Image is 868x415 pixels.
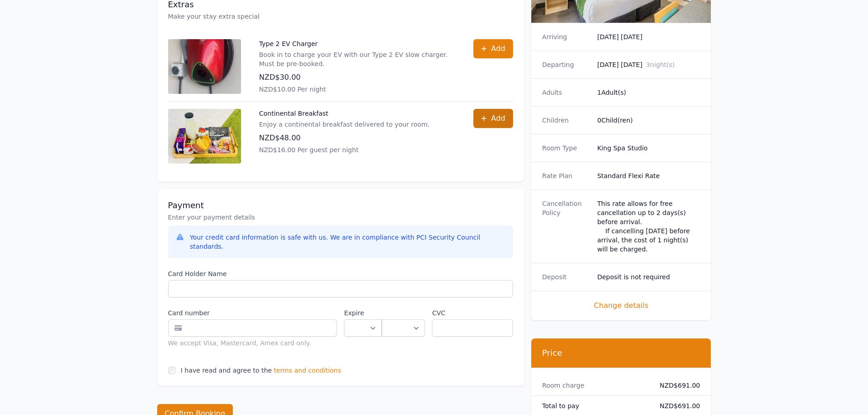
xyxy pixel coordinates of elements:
[542,171,590,180] dt: Rate Plan
[168,39,241,94] img: Type 2 EV Charger
[652,381,700,390] dd: NZD$691.00
[597,143,700,153] dd: King Spa Studio
[168,308,337,318] label: Card number
[652,401,700,410] dd: NZD$691.00
[181,367,272,374] label: I have read and agree to the
[491,113,505,124] span: Add
[597,60,700,69] dd: [DATE] [DATE]
[168,269,513,278] label: Card Holder Name
[597,32,700,41] dd: [DATE] [DATE]
[344,308,382,318] label: Expire
[168,338,337,348] div: We accept Visa, Mastercard, Amex card only.
[259,39,455,48] p: Type 2 EV Charger
[259,145,430,154] p: NZD$16.00 Per guest per night
[190,233,506,251] div: Your credit card information is safe with us. We are in compliance with PCI Security Council stan...
[542,348,700,359] h3: Price
[473,39,513,58] button: Add
[382,308,425,318] label: .
[597,199,700,254] div: This rate allows for free cancellation up to 2 days(s) before arrival. If cancelling [DATE] befor...
[542,60,590,69] dt: Departing
[542,199,590,254] dt: Cancellation Policy
[646,61,675,68] span: 3 night(s)
[432,308,513,318] label: CVC
[259,133,430,143] p: NZD$48.00
[491,43,505,54] span: Add
[542,381,645,390] dt: Room charge
[274,366,341,375] span: terms and conditions
[542,88,590,97] dt: Adults
[259,120,430,129] p: Enjoy a continental breakfast delivered to your room.
[597,272,700,282] dd: Deposit is not required
[168,200,513,211] h3: Payment
[259,50,455,68] p: Book in to charge your EV with our Type 2 EV slow charger. Must be pre-booked.
[259,109,430,118] p: Continental Breakfast
[259,72,455,83] p: NZD$30.00
[473,109,513,128] button: Add
[542,143,590,153] dt: Room Type
[259,85,455,94] p: NZD$10.00 Per night
[597,171,700,180] dd: Standard Flexi Rate
[542,300,700,311] span: Change details
[542,116,590,125] dt: Children
[168,12,513,21] p: Make your stay extra special
[168,109,241,164] img: Continental Breakfast
[542,32,590,41] dt: Arriving
[597,88,700,97] dd: 1 Adult(s)
[542,272,590,282] dt: Deposit
[542,401,645,410] dt: Total to pay
[597,116,700,125] dd: 0 Child(ren)
[168,213,513,222] p: Enter your payment details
